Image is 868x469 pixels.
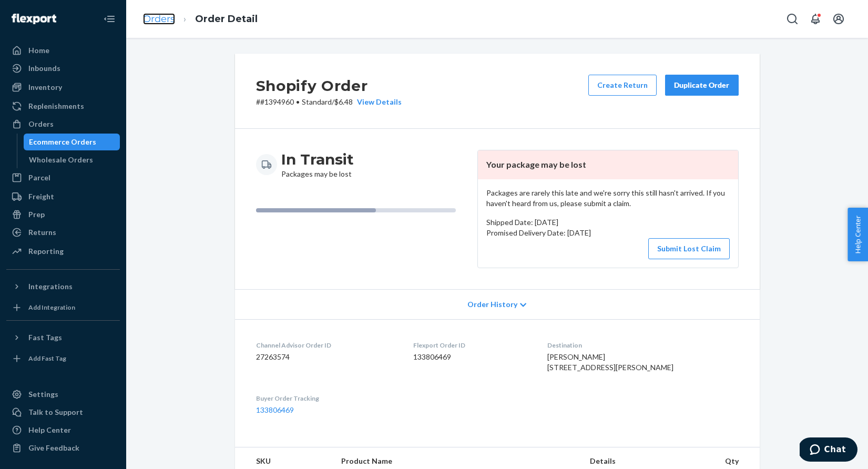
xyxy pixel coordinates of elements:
a: Inventory [6,79,120,96]
button: Open Search Box [782,8,803,29]
a: Prep [6,206,120,223]
dt: Buyer Order Tracking [256,394,396,403]
button: Submit Lost Claim [648,238,730,259]
div: Give Feedback [28,443,79,453]
div: Replenishments [28,101,84,111]
button: Integrations [6,278,120,295]
div: Settings [28,389,58,400]
a: Replenishments [6,98,120,115]
dt: Destination [547,341,739,350]
div: Inbounds [28,63,60,74]
a: Order Detail [195,13,258,25]
button: Talk to Support [6,404,120,421]
div: Fast Tags [28,332,62,343]
div: Freight [28,191,54,202]
a: Help Center [6,422,120,439]
p: Packages are rarely this late and we're sorry this still hasn't arrived. If you haven't heard fro... [486,188,730,209]
div: Home [28,45,49,56]
a: Add Fast Tag [6,350,120,367]
a: Orders [6,116,120,132]
div: Returns [28,227,56,238]
button: Help Center [847,208,868,261]
div: Parcel [28,172,50,183]
dt: Channel Advisor Order ID [256,341,396,350]
a: Parcel [6,169,120,186]
button: Open notifications [805,8,826,29]
div: Add Fast Tag [28,354,66,363]
a: Wholesale Orders [24,151,120,168]
div: Help Center [28,425,71,435]
a: Reporting [6,243,120,260]
button: Create Return [588,75,657,96]
div: Inventory [28,82,62,93]
div: Duplicate Order [674,80,730,90]
button: Fast Tags [6,329,120,346]
iframe: Opens a widget where you can chat to one of our agents [800,437,857,464]
button: View Details [353,97,402,107]
button: Give Feedback [6,440,120,456]
p: Shipped Date: [DATE] [486,217,730,228]
div: Orders [28,119,54,129]
a: Home [6,42,120,59]
div: Packages may be lost [281,150,354,179]
ol: breadcrumbs [135,4,266,35]
button: Duplicate Order [665,75,739,96]
div: Ecommerce Orders [29,137,96,147]
a: Add Integration [6,299,120,316]
p: Promised Delivery Date: [DATE] [486,228,730,238]
h3: In Transit [281,150,354,169]
dd: 133806469 [413,352,530,362]
div: Add Integration [28,303,75,312]
span: Standard [302,97,332,106]
div: Reporting [28,246,64,257]
button: Close Navigation [99,8,120,29]
div: Wholesale Orders [29,155,93,165]
span: • [296,97,300,106]
h2: Shopify Order [256,75,402,97]
div: Integrations [28,281,73,292]
span: Order History [467,299,517,310]
header: Your package may be lost [478,150,738,179]
div: Talk to Support [28,407,83,417]
a: Settings [6,386,120,403]
a: 133806469 [256,405,294,414]
span: [PERSON_NAME] [STREET_ADDRESS][PERSON_NAME] [547,352,673,372]
a: Returns [6,224,120,241]
button: Open account menu [828,8,849,29]
a: Inbounds [6,60,120,77]
dd: 27263574 [256,352,396,362]
img: Flexport logo [12,14,56,24]
p: # #1394960 / $6.48 [256,97,402,107]
dt: Flexport Order ID [413,341,530,350]
div: Prep [28,209,45,220]
a: Freight [6,188,120,205]
a: Ecommerce Orders [24,134,120,150]
a: Orders [143,13,175,25]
